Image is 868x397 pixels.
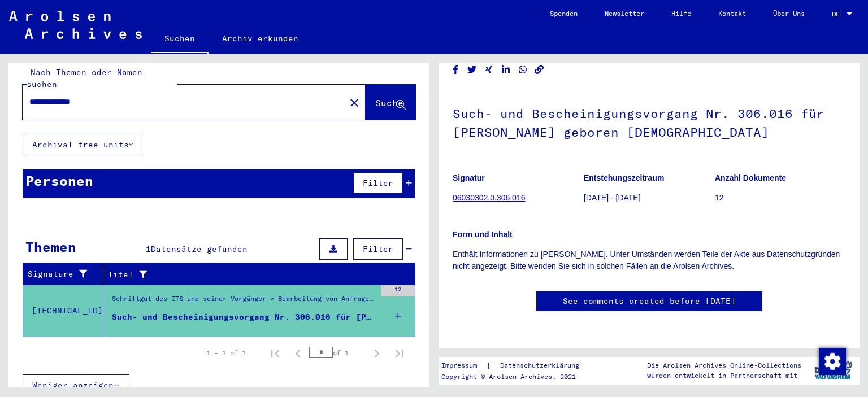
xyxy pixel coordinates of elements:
div: Titel [108,265,404,283]
td: [TECHNICAL_ID] [23,285,103,337]
mat-label: Nach Themen oder Namen suchen [27,67,142,89]
button: Filter [353,172,403,194]
button: Share on WhatsApp [517,63,529,77]
img: Arolsen_neg.svg [9,11,142,39]
p: Enthält Informationen zu [PERSON_NAME]. Unter Umständen werden Teile der Akte aus Datenschutzgrün... [453,248,845,272]
img: Zustimmung ändern [819,348,846,375]
button: Weniger anzeigen [23,374,129,396]
p: 12 [715,192,845,204]
div: Such- und Bescheinigungsvorgang Nr. 306.016 für [PERSON_NAME] geboren [DEMOGRAPHIC_DATA] [112,311,375,323]
button: Share on Facebook [450,63,462,77]
mat-icon: close [348,96,361,110]
span: 1 [146,244,151,254]
button: Share on LinkedIn [500,63,512,77]
div: Signature [28,265,106,283]
a: Suchen [151,25,209,54]
div: | [441,360,593,372]
button: Suche [366,85,415,120]
b: Signatur [453,173,485,182]
button: Filter [353,238,403,260]
div: Signature [28,268,94,280]
h1: Such- und Bescheinigungsvorgang Nr. 306.016 für [PERSON_NAME] geboren [DEMOGRAPHIC_DATA] [453,88,845,156]
div: Personen [25,171,93,191]
button: Clear [343,91,366,114]
div: Titel [108,269,393,281]
div: Zustimmung ändern [818,347,845,374]
button: First page [264,342,287,364]
b: Anzahl Dokumente [715,173,786,182]
div: 1 – 1 of 1 [206,348,246,358]
button: Last page [388,342,411,364]
p: wurden entwickelt in Partnerschaft mit [647,370,801,381]
button: Copy link [533,63,545,77]
span: Weniger anzeigen [32,380,114,390]
a: See comments created before [DATE] [563,295,736,307]
a: Impressum [441,360,486,372]
button: Share on Twitter [466,63,478,77]
p: Copyright © Arolsen Archives, 2021 [441,372,593,382]
b: Entstehungszeitraum [584,173,664,182]
span: DE [832,10,844,18]
b: Form und Inhalt [453,230,513,239]
div: Schriftgut des ITS und seiner Vorgänger > Bearbeitung von Anfragen > Fallbezogene [MEDICAL_DATA] ... [112,294,375,309]
img: yv_logo.png [812,356,854,385]
button: Archival tree units [23,134,142,155]
p: [DATE] - [DATE] [584,192,714,204]
div: of 1 [309,347,366,358]
a: Datenschutzerklärung [491,360,593,372]
div: 12 [381,285,415,296]
span: Filter [363,244,393,254]
button: Next page [366,342,388,364]
div: Themen [25,237,76,257]
p: Die Arolsen Archives Online-Collections [647,360,801,370]
span: Datensätze gefunden [151,244,248,254]
span: Filter [363,178,393,188]
a: Archiv erkunden [209,25,312,52]
button: Share on Xing [483,63,495,77]
button: Previous page [287,342,309,364]
a: 06030302.0.306.016 [453,193,525,202]
span: Suche [375,97,403,108]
